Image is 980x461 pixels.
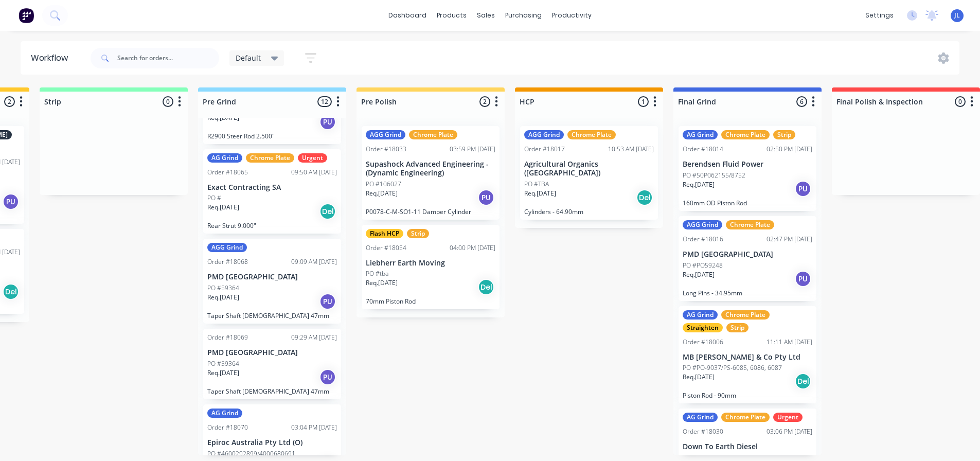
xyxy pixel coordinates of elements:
p: Req. [DATE] [683,373,715,382]
p: P0078-C-M-SO1-11 Damper Cylinder [366,208,495,216]
div: Order #18054 [366,243,406,253]
div: Order #18017 [524,145,565,154]
div: AG Grind [683,310,718,320]
p: PO #50P062155/8752 [683,171,745,180]
div: AGG Grind [683,220,722,229]
div: AG GrindChrome PlateStripOrder #1801402:50 PM [DATE]Berendsen Fluid PowerPO #50P062155/8752Req.[D... [679,126,816,211]
p: Down To Earth Diesel [683,442,812,451]
div: PU [795,181,811,197]
p: PO #tba [366,269,388,278]
div: AGG GrindOrder #1806809:09 AM [DATE]PMD [GEOGRAPHIC_DATA]PO #59364Req.[DATE]PUTaper Shaft [DEMOGR... [203,239,341,324]
p: Taper Shaft [DEMOGRAPHIC_DATA] 47mm [207,312,337,320]
div: Chrome Plate [409,130,457,139]
p: MB [PERSON_NAME] & Co Pty Ltd [683,353,812,362]
p: Req. [DATE] [366,278,398,288]
p: Req. [DATE] [207,113,239,122]
p: PO #PO59248 [683,261,723,270]
div: AGG Grind [207,243,247,252]
div: sales [472,8,500,23]
div: Order #18016 [683,235,723,244]
div: Chrome Plate [726,220,774,229]
p: PO #4600292899/4000680691 [207,449,295,458]
div: Straighten [683,323,723,332]
div: AG GrindChrome PlateStraightenStripOrder #1800611:11 AM [DATE]MB [PERSON_NAME] & Co Pty LtdPO #PO... [679,306,816,404]
div: Del [319,203,336,220]
p: 160mm OD Piston Rod [683,199,812,207]
div: 03:06 PM [DATE] [767,427,812,436]
p: PO # [207,193,221,203]
div: Urgent [298,153,327,163]
span: JL [954,11,960,20]
p: PO #PO-9037/PS-6085, 6086, 6087 [683,363,782,373]
p: Berendsen Fluid Power [683,160,812,169]
p: PMD [GEOGRAPHIC_DATA] [683,250,812,259]
p: Req. [DATE] [207,293,239,302]
p: Piston Rod - 90mm [683,392,812,399]
p: Taper Shaft [DEMOGRAPHIC_DATA] 47mm [207,387,337,395]
p: Req. [DATE] [524,189,556,198]
p: PMD [GEOGRAPHIC_DATA] [207,348,337,357]
div: 10:53 AM [DATE] [608,145,654,154]
div: products [432,8,472,23]
div: AG Grind [207,409,242,418]
div: settings [860,8,899,23]
div: Chrome Plate [721,310,770,320]
p: 70mm Piston Rod [366,297,495,305]
p: PMD [GEOGRAPHIC_DATA] [207,273,337,281]
div: PU [3,193,19,210]
div: purchasing [500,8,547,23]
div: 03:04 PM [DATE] [291,423,337,432]
div: Flash HCP [366,229,403,238]
div: AGG Grind [524,130,564,139]
div: Order #18014 [683,145,723,154]
p: Exact Contracting SA [207,183,337,192]
div: 04:00 PM [DATE] [450,243,495,253]
div: AGG GrindChrome PlateOrder #1801602:47 PM [DATE]PMD [GEOGRAPHIC_DATA]PO #PO59248Req.[DATE]PULong ... [679,216,816,301]
div: PU [478,189,494,206]
p: Req. [DATE] [683,270,715,279]
p: PO #59364 [207,359,239,368]
div: Urgent [773,413,803,422]
p: R2900 Steer Rod 2.500" [207,132,337,140]
div: Order #18030 [683,427,723,436]
p: Req. [DATE] [366,189,398,198]
div: Order #18006 [683,338,723,347]
div: Order #18033 [366,145,406,154]
p: Supashock Advanced Engineering - (Dynamic Engineering) [366,160,495,178]
div: AG Grind [207,153,242,163]
div: Del [795,373,811,389]
p: Liebherr Earth Moving [366,259,495,268]
div: 09:29 AM [DATE] [291,333,337,342]
p: Long Pins - 34.95mm [683,289,812,297]
div: Order #18070 [207,423,248,432]
div: 11:11 AM [DATE] [767,338,812,347]
div: PU [319,114,336,130]
div: 09:09 AM [DATE] [291,257,337,267]
p: Agricultural Organics ([GEOGRAPHIC_DATA]) [524,160,654,178]
div: PU [319,369,336,385]
input: Search for orders... [117,48,219,68]
div: PU [795,271,811,287]
div: Order #1806909:29 AM [DATE]PMD [GEOGRAPHIC_DATA]PO #59364Req.[DATE]PUTaper Shaft [DEMOGRAPHIC_DAT... [203,329,341,399]
p: Cylinders - 64.90mm [524,208,654,216]
div: Del [478,279,494,295]
div: Flash HCPStripOrder #1805404:00 PM [DATE]Liebherr Earth MovingPO #tbaReq.[DATE]Del70mm Piston Rod [362,225,500,310]
div: PU [319,293,336,310]
div: 09:50 AM [DATE] [291,168,337,177]
div: Chrome Plate [721,130,770,139]
div: 03:59 PM [DATE] [450,145,495,154]
div: Order #18068 [207,257,248,267]
div: 02:50 PM [DATE] [767,145,812,154]
div: AG Grind [683,413,718,422]
div: Order #18065 [207,168,248,177]
div: Chrome Plate [567,130,616,139]
div: 02:47 PM [DATE] [767,235,812,244]
div: Strip [726,323,749,332]
p: Rear Strut 9.000" [207,222,337,229]
p: PO #TBA [524,180,549,189]
div: Del [636,189,653,206]
div: AGG GrindChrome PlateOrder #1803303:59 PM [DATE]Supashock Advanced Engineering - (Dynamic Enginee... [362,126,500,220]
div: productivity [547,8,597,23]
p: PO #106027 [366,180,401,189]
div: Chrome Plate [246,153,294,163]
